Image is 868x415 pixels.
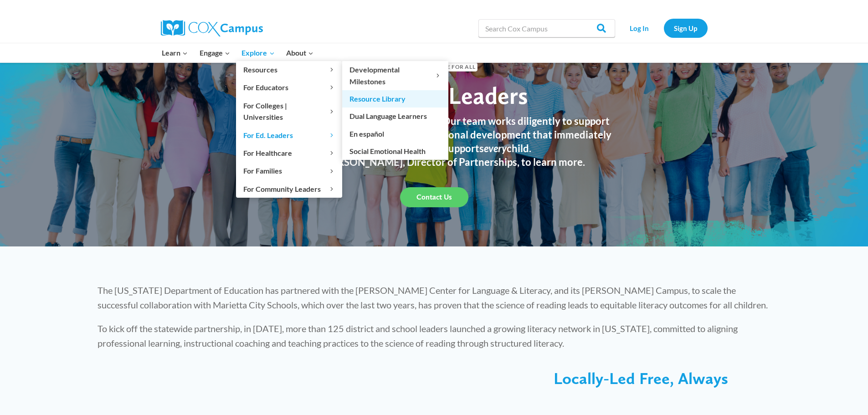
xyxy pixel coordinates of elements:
[400,187,468,207] a: Contact Us
[280,43,319,62] button: Child menu of About
[342,108,448,125] a: Dual Language Learners
[247,155,621,169] h3: Contact [PERSON_NAME], Director of Partnerships, to learn more.
[342,125,448,142] a: En español
[236,162,342,179] button: Child menu of For Families
[161,20,263,36] img: Cox Campus
[98,321,771,350] p: To kick off the statewide partnership, in [DATE], more than 125 district and school leaders launc...
[236,97,342,126] button: Child menu of For Colleges | Universities
[620,19,708,37] nav: Secondary Navigation
[416,193,452,201] span: Contact Us
[342,90,448,108] a: Resource Library
[342,143,448,160] a: Social Emotional Health
[194,43,236,62] button: Child menu of Engage
[664,19,708,37] a: Sign Up
[156,43,194,62] button: Child menu of Learn
[554,369,728,388] span: Locally-Led Free, Always
[236,126,342,143] button: Child menu of For Ed. Leaders
[342,61,448,90] button: Child menu of Developmental Milestones
[98,283,771,312] p: The [US_STATE] Department of Education has partnered with the [PERSON_NAME] Center for Language &...
[156,43,319,62] nav: Primary Navigation
[620,19,659,37] a: Log In
[236,43,281,62] button: Child menu of Explore
[236,61,342,78] button: Child menu of Resources
[484,142,507,154] em: every
[478,19,615,37] input: Search Cox Campus
[236,79,342,96] button: Child menu of For Educators
[236,144,342,162] button: Child menu of For Healthcare
[236,180,342,197] button: Child menu of For Community Leaders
